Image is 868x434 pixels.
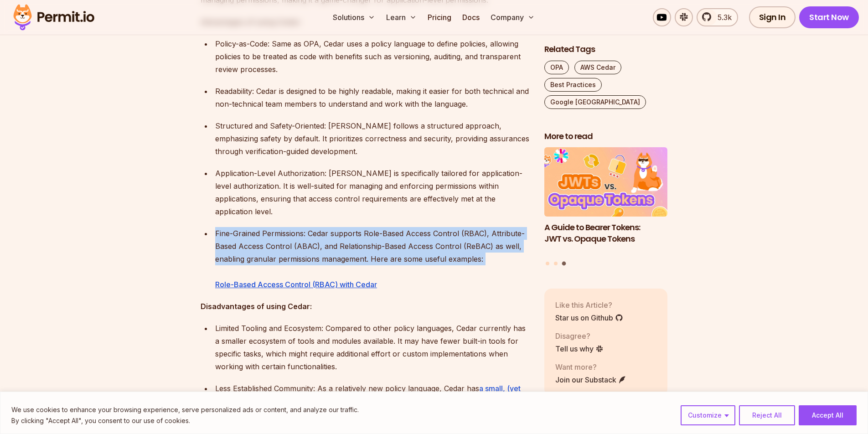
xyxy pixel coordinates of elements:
h2: Related Tags [544,44,667,55]
p: Policy-as-Code: Same as OPA, Cedar uses a policy language to define policies, allowing policies t... [215,37,530,76]
a: OPA [544,61,569,74]
a: Best Practices [544,78,602,92]
a: Start Now [799,6,859,28]
h3: A Guide to Bearer Tokens: JWT vs. Opaque Tokens [544,222,667,245]
button: Go to slide 2 [554,262,558,265]
p: Like this Article? [555,300,623,310]
p: Limited Tooling and Ecosystem: Compared to other policy languages, Cedar currently has a smaller ... [215,322,530,373]
a: Sign In [749,6,796,28]
div: Posts [544,148,667,267]
button: Reject All [739,405,795,425]
p: Readability: Cedar is designed to be highly readable, making it easier for both technical and non... [215,85,530,110]
a: Role-Based Access Control (RBAC) with Cedar [215,280,377,289]
p: By clicking "Accept All", you consent to our use of cookies. [11,415,359,426]
a: Join our Substack [555,374,626,385]
p: Structured and Safety-Oriented: [PERSON_NAME] follows a structured approach, emphasizing safety b... [215,119,530,158]
a: A Guide to Bearer Tokens: JWT vs. Opaque TokensA Guide to Bearer Tokens: JWT vs. Opaque Tokens [544,148,667,256]
a: 5.3k [697,8,738,26]
p: Application-Level Authorization: [PERSON_NAME] is specifically tailored for application-level aut... [215,167,530,218]
a: Pricing [424,8,455,26]
strong: Disadvantages of using Cedar: [201,302,312,311]
img: A Guide to Bearer Tokens: JWT vs. Opaque Tokens [544,148,667,217]
li: 3 of 3 [544,148,667,256]
button: Solutions [329,8,379,26]
span: 5.3k [712,12,732,23]
img: Permit logo [9,2,98,33]
a: Docs [459,8,483,26]
button: Go to slide 3 [562,262,566,266]
p: Disagree? [555,331,604,341]
p: Less Established Community: As a relatively new policy language, Cedar has compared to other more... [215,382,530,433]
p: We use cookies to enhance your browsing experience, serve personalized ads or content, and analyz... [11,404,359,415]
button: Go to slide 1 [546,262,549,265]
p: Fine-Grained Permissions: Cedar supports Role-Based Access Control (RBAC), Attribute-Based Access... [215,227,530,291]
p: Want more? [555,362,626,372]
a: Google [GEOGRAPHIC_DATA] [544,95,646,109]
a: Tell us why [555,343,604,354]
button: Company [487,8,538,26]
a: Star us on Github [555,312,623,323]
a: AWS Cedar [574,61,621,74]
button: Accept All [799,405,857,425]
button: Learn [382,8,420,26]
button: Customize [681,405,735,425]
h2: More to read [544,131,667,142]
